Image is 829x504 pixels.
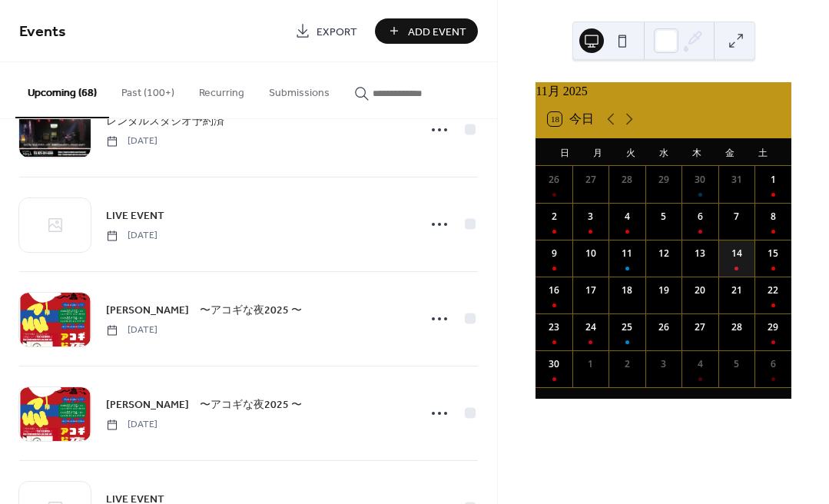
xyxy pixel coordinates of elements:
div: 6 [693,210,707,224]
button: Upcoming (68) [15,62,109,118]
div: 21 [730,283,744,297]
button: Submissions [257,62,342,117]
a: [PERSON_NAME] 〜アコギな夜2025 〜 [106,301,302,319]
span: Export [317,24,357,40]
span: [DATE] [106,134,158,148]
div: 29 [766,320,780,334]
div: 26 [657,320,671,334]
div: 4 [693,357,707,371]
button: Add Event [375,18,478,44]
div: 8 [766,210,780,224]
div: 30 [693,173,707,187]
a: レンタルスタジオ予約済 [106,112,224,130]
a: Export [284,18,369,44]
button: 18今日 [542,108,599,130]
div: 3 [657,357,671,371]
div: 24 [584,320,598,334]
div: 13 [693,247,707,260]
span: レンタルスタジオ予約済 [106,114,224,130]
div: 3 [584,210,598,224]
div: 11月 2025 [536,82,791,101]
div: 10 [584,247,598,260]
div: 20 [693,283,707,297]
span: LIVE EVENT [106,208,164,224]
div: 6 [766,357,780,371]
div: 5 [730,357,744,371]
a: [PERSON_NAME] 〜アコギな夜2025 〜 [106,396,302,413]
div: 9 [547,247,561,260]
a: LIVE EVENT [106,207,164,224]
div: 1 [766,173,780,187]
div: 17 [584,283,598,297]
div: 12 [657,247,671,260]
span: [DATE] [106,323,158,337]
div: 25 [620,320,634,334]
div: 2 [547,210,561,224]
div: 7 [730,210,744,224]
button: Past (100+) [109,62,187,117]
div: 火 [614,138,647,166]
div: 27 [693,320,707,334]
div: 31 [730,173,744,187]
div: 金 [713,138,746,166]
div: 19 [657,283,671,297]
div: 26 [547,173,561,187]
div: 23 [547,320,561,334]
div: 16 [547,283,561,297]
div: 5 [657,210,671,224]
div: 15 [766,247,780,260]
span: [DATE] [106,418,158,432]
div: 1 [584,357,598,371]
div: 土 [746,138,779,166]
span: [PERSON_NAME] 〜アコギな夜2025 〜 [106,303,302,319]
span: [PERSON_NAME] 〜アコギな夜2025 〜 [106,397,302,413]
div: 水 [647,138,680,166]
button: Recurring [187,62,257,117]
span: [DATE] [106,229,158,243]
div: 11 [620,247,634,260]
div: 2 [620,357,634,371]
div: 日 [548,138,581,166]
div: 月 [581,138,614,166]
div: 28 [620,173,634,187]
span: Events [19,17,66,47]
div: 27 [584,173,598,187]
div: 木 [680,138,713,166]
div: 28 [730,320,744,334]
div: 30 [547,357,561,371]
div: 4 [620,210,634,224]
div: 29 [657,173,671,187]
div: 22 [766,283,780,297]
div: 18 [620,283,634,297]
span: Add Event [408,24,466,40]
